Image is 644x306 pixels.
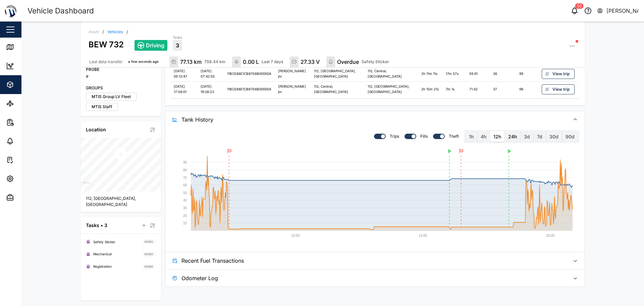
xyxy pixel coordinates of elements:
[89,34,124,51] div: BEW 732
[146,42,164,48] span: Driving
[126,30,128,34] div: /
[362,59,389,65] div: Safety Sticker
[597,6,639,15] button: [PERSON_NAME]
[93,239,115,245] div: Safety Sticker
[183,168,187,172] text: 80
[17,194,37,201] div: Admin
[93,264,112,269] div: Registration
[183,199,187,202] text: 40
[107,30,123,34] a: Vehicles
[102,30,104,34] div: /
[364,66,418,82] td: 112, Central, [GEOGRAPHIC_DATA]
[490,66,516,82] td: 36
[562,131,578,142] label: 90d
[183,206,187,210] text: 30
[419,234,427,237] text: 14:00
[93,252,112,257] div: Mechanical
[442,82,466,97] td: 7m 1s
[183,214,187,218] text: 20
[145,239,153,244] span: HIGH
[516,82,538,97] td: 96
[204,59,225,65] div: 759.44 km
[165,111,585,128] button: Tank History
[442,66,466,82] td: 17m 57s
[516,66,538,82] td: 99
[113,146,129,165] div: Map marker
[311,66,364,82] td: 112, [GEOGRAPHIC_DATA], [GEOGRAPHIC_DATA]
[183,161,187,164] text: 90
[86,93,137,101] label: MTIS Group LV Fleet
[145,264,153,269] span: HIGH
[86,195,156,208] div: 112, [GEOGRAPHIC_DATA], [GEOGRAPHIC_DATA]
[197,66,224,82] td: [DATE] 07:42:55
[80,138,161,191] canvas: Map
[416,134,428,139] label: Fills
[552,69,570,79] span: View trip
[17,100,34,107] div: Sites
[364,82,418,97] td: 112, [GEOGRAPHIC_DATA], [GEOGRAPHIC_DATA]
[17,156,36,164] div: Tasks
[466,66,490,82] td: 59.91
[17,137,38,145] div: Alarms
[180,58,202,66] div: 77.13 km
[552,85,570,94] span: View trip
[17,175,41,182] div: Settings
[546,131,562,142] label: 30d
[183,191,187,195] text: 50
[173,35,182,40] div: Tasks
[490,82,516,97] td: 37
[183,221,187,225] text: 10
[243,58,259,66] div: 0.00 L
[86,103,118,111] label: MTIS Staff
[386,134,399,139] label: Trips
[3,3,18,18] img: Main Logo
[606,7,639,15] div: [PERSON_NAME]
[445,134,459,139] label: Theft
[466,82,490,97] td: 71.42
[28,5,94,17] div: Vehicle Dashboard
[337,58,359,66] div: Overdue
[291,234,300,237] text: 10:00
[418,82,442,97] td: 2h 15m 21s
[165,270,585,287] button: Odometer Log
[275,82,311,97] td: [PERSON_NAME] jnr
[17,43,33,51] div: Map
[17,81,38,88] div: Assets
[17,62,48,70] div: Dashboard
[86,250,156,259] a: MechanicalHIGH
[575,3,584,9] div: 50
[89,59,123,65] div: Last data transfer
[86,126,106,133] div: Location
[83,182,90,189] a: Mapbox logo
[145,252,153,257] span: HIGH
[546,234,554,237] text: 18:00
[301,58,320,66] div: 27.33 V
[86,263,156,271] a: RegistrationHIGH
[224,66,275,82] td: 11BCE88E1CB87E6B00000A
[542,69,575,79] a: View trip
[521,131,533,142] label: 3d
[183,176,187,180] text: 70
[262,59,283,65] div: Last 7 days
[86,238,156,246] a: Safety StickerHIGH
[170,66,197,82] td: [DATE] 05:13:47
[86,74,156,80] div: #
[542,84,575,94] a: View trip
[183,183,187,187] text: 60
[89,30,99,34] div: Asset
[477,131,490,142] label: 4h
[176,42,179,48] span: 3
[17,119,40,126] div: Reports
[86,222,107,229] div: Tasks • 3
[275,66,311,82] td: [PERSON_NAME] jnr
[224,82,275,97] td: 11BCE88E1CB87E6B00000A
[490,131,504,142] label: 12h
[505,131,520,142] label: 24h
[165,128,585,252] div: Tank History
[197,82,224,97] td: [DATE] 19:26:23
[181,111,565,128] span: Tank History
[86,67,156,73] div: PROBE
[173,35,182,51] a: Tasks3
[170,82,197,97] td: [DATE] 17:04:01
[418,66,442,82] td: 2h 11m 11s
